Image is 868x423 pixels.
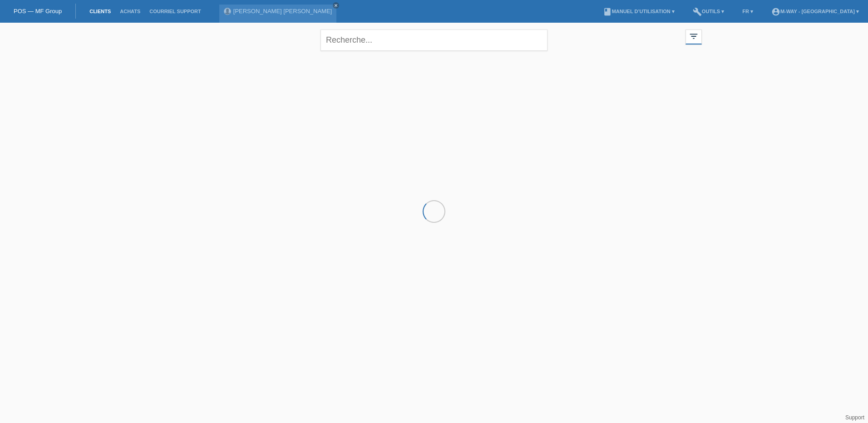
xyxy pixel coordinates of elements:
[333,2,339,9] a: close
[14,8,62,15] a: POS — MF Group
[603,7,612,16] i: book
[767,9,863,14] a: account_circlem-way - [GEOGRAPHIC_DATA] ▾
[85,9,115,14] a: Clients
[598,9,679,14] a: bookManuel d’utilisation ▾
[145,9,205,14] a: Courriel Support
[688,9,729,14] a: buildOutils ▾
[321,30,547,51] input: Recherche...
[845,414,864,421] a: Support
[771,7,780,16] i: account_circle
[334,3,338,8] i: close
[738,9,758,14] a: FR ▾
[115,9,145,14] a: Achats
[233,8,332,15] a: [PERSON_NAME] [PERSON_NAME]
[693,7,702,16] i: build
[689,31,699,41] i: filter_list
